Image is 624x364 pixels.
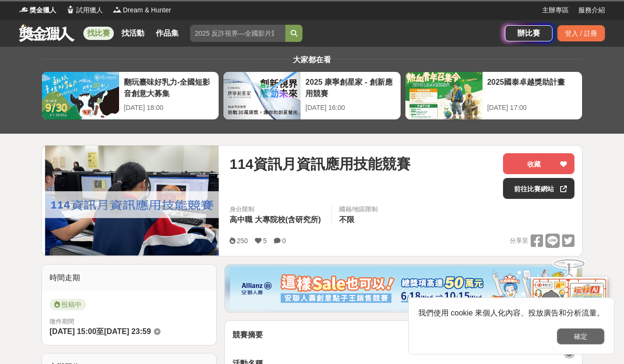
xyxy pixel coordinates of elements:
[237,237,248,245] span: 250
[83,27,114,40] a: 找比賽
[557,328,604,344] button: 確定
[503,153,574,174] button: 收藏
[542,5,569,15] a: 主辦專區
[232,331,263,339] strong: 競賽摘要
[19,5,56,15] a: Logo獎金獵人
[50,299,86,310] span: 投稿中
[510,234,528,248] span: 分享至
[112,5,122,14] img: Logo
[50,327,96,335] span: [DATE] 15:00
[124,103,214,113] div: [DATE] 18:00
[531,277,607,340] img: d2146d9a-e6f6-4337-9592-8cefde37ba6b.png
[124,77,214,98] div: 翻玩臺味好乳力-全國短影音創意大募集
[19,5,29,14] img: Logo
[118,27,148,40] a: 找活動
[230,267,577,310] img: dcc59076-91c0-4acb-9c6b-a1d413182f46.png
[112,5,171,15] a: LogoDream & Hunter
[30,5,56,15] span: 獎金獵人
[123,5,171,15] span: Dream & Hunter
[503,178,574,199] a: 前往比賽網站
[66,5,103,15] a: Logo試用獵人
[339,205,378,214] div: 國籍/地區限制
[42,146,220,256] img: Cover Image
[418,309,604,317] span: 我們使用 cookie 來個人化內容、投放廣告和分析流量。
[291,56,333,64] span: 大家都在看
[223,71,401,120] a: 2025 康寧創星家 - 創新應用競賽[DATE] 16:00
[50,318,74,325] span: 徵件期間
[42,265,216,291] div: 時間走期
[230,216,252,224] span: 高中職
[305,77,395,98] div: 2025 康寧創星家 - 創新應用競賽
[230,153,411,175] span: 114資訊月資訊應用技能競賽
[230,205,323,214] div: 身分限制
[76,5,103,15] span: 試用獵人
[487,77,577,98] div: 2025國泰卓越獎助計畫
[282,237,286,245] span: 0
[557,25,605,41] div: 登入 / 註冊
[190,25,285,42] input: 2025 反詐視界—全國影片競賽
[339,216,354,224] span: 不限
[263,237,267,245] span: 5
[578,5,605,15] a: 服務介紹
[487,103,577,113] div: [DATE] 17:00
[41,71,219,120] a: 翻玩臺味好乳力-全國短影音創意大募集[DATE] 18:00
[505,25,553,41] a: 辦比賽
[255,216,321,224] span: 大專院校(含研究所)
[96,327,104,335] span: 至
[152,27,182,40] a: 作品集
[66,5,75,14] img: Logo
[305,103,395,113] div: [DATE] 16:00
[104,327,151,335] span: [DATE] 23:59
[405,71,583,120] a: 2025國泰卓越獎助計畫[DATE] 17:00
